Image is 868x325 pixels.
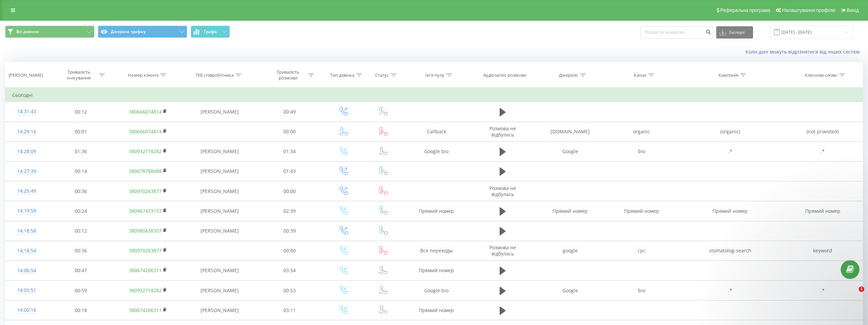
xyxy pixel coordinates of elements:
a: 380970263877 [129,247,162,254]
td: [PERSON_NAME] [182,201,256,221]
td: 03:11 [256,300,323,320]
input: Пошук за номером [641,26,713,39]
button: Джерела трафіку [98,26,187,38]
a: 380666074814 [129,128,162,135]
td: 00:36 [48,241,114,261]
td: (not provided) [783,122,863,142]
div: 14:18:58 [12,224,41,238]
div: Ключове слово [805,72,837,78]
div: 14:06:54 [12,264,41,277]
td: 00:12 [48,102,114,122]
td: 00:53 [256,281,323,300]
td: 00:01 [48,122,114,142]
span: Реферальна програма [720,8,770,13]
a: 380932718282 [129,287,162,294]
td: 01:43 [256,161,323,181]
td: (organic) [677,122,783,142]
td: [PERSON_NAME] [182,161,256,181]
td: [PERSON_NAME] [182,261,256,280]
a: 380932718282 [129,148,162,154]
span: Графік [204,29,217,34]
div: 14:25:49 [12,184,41,198]
div: Аудіозапис розмови [483,72,526,78]
div: 14:18:54 [12,244,41,257]
span: Вихід [847,8,859,13]
td: keyword [783,241,863,261]
div: [PERSON_NAME] [9,72,43,78]
a: Коли дані можуть відрізнятися вiд інших систем [746,48,863,55]
td: Все переходы [402,241,471,261]
div: Джерело [559,72,578,78]
a: 380674206311 [129,307,162,313]
td: cpc [606,241,677,261]
div: 14:29:16 [12,125,41,138]
td: 03:54 [256,261,323,280]
td: 02:39 [256,201,323,221]
td: 00:47 [48,261,114,280]
td: 00:12 [48,221,114,241]
div: Тип дзвінка [330,72,354,78]
td: organic [606,122,677,142]
a: 380678788488 [129,168,162,174]
td: Google bio [402,281,471,300]
div: Ім'я пулу [425,72,444,78]
div: Номер клієнта [128,72,159,78]
button: Всі дзвінки [5,26,94,38]
div: 14:03:51 [12,284,41,297]
a: 380967473157 [129,208,162,214]
td: 00:49 [256,102,323,122]
td: Google bio [402,142,471,161]
td: 00:00 [256,122,323,142]
div: Кампанія [719,72,738,78]
div: 14:28:09 [12,145,41,158]
td: stomatolog-search [677,241,783,261]
td: [DOMAIN_NAME] [534,122,606,142]
td: [PERSON_NAME] [182,300,256,320]
td: 00:14 [48,161,114,181]
td: Прямий номер [402,261,471,280]
button: Експорт [716,26,753,39]
td: Прямий номер [783,201,863,221]
div: Канал [634,72,646,78]
span: Розмова не відбулась [489,125,516,138]
td: Прямий номер [402,300,471,320]
span: 1 [859,286,864,292]
td: Сьогодні [5,88,863,102]
div: Тривалість очікування [61,69,97,81]
td: Google [534,281,606,300]
td: 00:00 [256,181,323,201]
td: google [534,241,606,261]
td: 00:24 [48,201,114,221]
div: 14:00:16 [12,304,41,317]
a: 380666074814 [129,108,162,115]
td: 00:59 [48,281,114,300]
a: 380970263877 [129,188,162,194]
td: 00:39 [256,221,323,241]
td: Прямий номер [606,201,677,221]
span: Налаштування профілю [782,8,835,13]
td: bio [606,281,677,300]
td: [PERSON_NAME] [182,142,256,161]
span: Розмова не відбулась [489,185,516,197]
div: 14:27:39 [12,165,41,178]
a: 380674206311 [129,267,162,274]
div: ПІБ співробітника [196,72,234,78]
td: Google [534,142,606,161]
span: Розмова не відбулась [489,244,516,257]
div: Тривалість розмови [270,69,306,81]
td: [PERSON_NAME] [182,102,256,122]
td: bio [606,142,677,161]
div: 14:19:59 [12,204,41,218]
td: 00:18 [48,300,114,320]
td: Прямий номер [677,201,783,221]
button: Графік [191,26,230,38]
a: 380980438307 [129,227,162,234]
td: 00:36 [48,181,114,201]
div: 14:31:43 [12,105,41,118]
td: 01:36 [48,142,114,161]
td: [PERSON_NAME] [182,181,256,201]
div: Статус [375,72,389,78]
td: 01:34 [256,142,323,161]
iframe: Intercom live chat [845,286,861,303]
td: Callback [402,122,471,142]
